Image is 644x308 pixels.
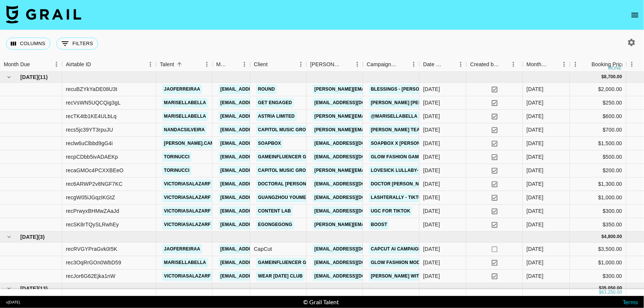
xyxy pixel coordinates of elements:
[369,139,440,148] a: Soapbox x [PERSON_NAME]
[307,57,363,72] div: Booker
[527,126,544,134] div: May '25
[228,59,239,70] button: Sort
[527,259,544,266] div: Jun '25
[91,59,102,70] button: Sort
[38,233,45,241] span: ( 3 )
[313,206,397,216] a: [EMAIL_ADDRESS][DOMAIN_NAME]
[66,221,119,228] div: recSK8rTQySLRwhEy
[527,167,544,174] div: May '25
[369,112,479,121] a: @marisellabella x Temu Collaboration
[423,180,440,188] div: 5/13/2025
[4,72,14,82] button: hide children
[256,179,326,189] a: Doctoral [PERSON_NAME]
[570,256,626,270] div: $1,000.00
[423,140,440,147] div: 5/19/2025
[527,140,544,147] div: May '25
[423,153,440,161] div: 5/16/2025
[341,59,352,70] button: Sort
[310,57,341,72] div: [PERSON_NAME]
[423,207,440,215] div: 5/29/2025
[601,285,622,291] div: 35,050.00
[66,259,121,266] div: rec3OqRrGOn0WbD59
[256,112,297,121] a: Astria Limited
[30,59,41,70] button: Sort
[570,218,626,232] div: $350.00
[160,57,174,72] div: Talent
[570,178,626,191] div: $1,300.00
[66,153,118,161] div: recpCDbb5ivADAEKp
[304,298,339,306] div: © Grail Talent
[369,272,471,281] a: [PERSON_NAME] with Wear [DATE] Club
[20,285,38,292] span: [DATE]
[256,193,390,202] a: Guangzhou Youmei Trading Development Co., Ltd.
[423,167,440,174] div: 5/6/2025
[369,220,389,229] a: Boost
[256,206,293,216] a: Content Lab
[570,59,581,70] button: Menu
[604,234,622,240] div: 4,800.00
[445,59,455,70] button: Sort
[313,220,435,229] a: [PERSON_NAME][EMAIL_ADDRESS][DOMAIN_NAME]
[527,272,544,280] div: Jun '25
[162,112,208,121] a: marisellabella
[369,206,412,216] a: UGC for tiktok
[66,272,115,280] div: recJor6G62Ejka1nW
[423,221,440,228] div: 5/14/2025
[219,166,303,175] a: [EMAIL_ADDRESS][DOMAIN_NAME]
[66,194,115,201] div: recgW05iJGqzIKGtZ
[66,126,113,134] div: recs5jc39YT3rpuJU
[295,59,307,70] button: Menu
[423,245,440,253] div: 6/27/2025
[423,194,440,201] div: 5/6/2025
[6,5,81,23] img: Grail Talent
[162,220,213,229] a: victoriasalazarf
[38,73,48,81] span: ( 11 )
[219,179,303,189] a: [EMAIL_ADDRESS][DOMAIN_NAME]
[162,193,213,202] a: victoriasalazarf
[527,207,544,215] div: May '25
[162,85,202,94] a: jaoferreiraa
[570,137,626,150] div: $1,500.00
[66,85,117,93] div: recuBZYkYaDE08U3t
[313,152,397,162] a: [EMAIL_ADDRESS][DOMAIN_NAME]
[601,289,622,296] div: 63,250.00
[313,139,397,148] a: [EMAIL_ADDRESS][DOMAIN_NAME]
[527,57,548,72] div: Month Due
[369,85,442,94] a: Blessings - [PERSON_NAME]
[313,166,435,175] a: [PERSON_NAME][EMAIL_ADDRESS][DOMAIN_NAME]
[313,272,397,281] a: [EMAIL_ADDRESS][DOMAIN_NAME]
[527,85,544,93] div: May '25
[369,152,440,162] a: Glow Fashion Game x Tori
[570,110,626,123] div: $600.00
[570,243,626,256] div: $3,500.00
[599,289,601,296] div: $
[38,285,48,292] span: ( 13 )
[66,207,119,215] div: recPrwyxBHMwZAaJd
[66,245,117,253] div: recRVGYPraGvk0I5K
[523,57,570,72] div: Month Due
[352,59,363,70] button: Menu
[570,164,626,178] div: $200.00
[313,112,435,121] a: [PERSON_NAME][EMAIL_ADDRESS][DOMAIN_NAME]
[592,57,625,72] div: Booking Price
[423,126,440,134] div: 5/16/2025
[219,85,303,94] a: [EMAIL_ADDRESS][DOMAIN_NAME]
[6,38,50,50] button: Select columns
[570,205,626,218] div: $300.00
[219,193,303,202] a: [EMAIL_ADDRESS][DOMAIN_NAME]
[313,98,397,108] a: [EMAIL_ADDRESS][DOMAIN_NAME]
[256,258,319,267] a: GameInfluencer GmbH
[369,244,424,254] a: CapCut AI Campaign
[256,272,305,281] a: Wear [DATE] Club
[470,57,500,72] div: Created by Grail Team
[398,59,408,70] button: Sort
[599,285,601,291] div: $
[219,220,303,229] a: [EMAIL_ADDRESS][DOMAIN_NAME]
[570,191,626,205] div: $1,000.00
[256,166,314,175] a: Capitol Music Group
[4,57,30,72] div: Month Due
[527,194,544,201] div: May '25
[500,59,510,70] button: Sort
[51,59,62,70] button: Menu
[423,85,440,93] div: 5/8/2025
